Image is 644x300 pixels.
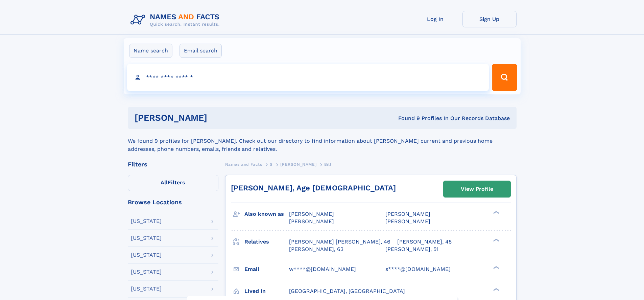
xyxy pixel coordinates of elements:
[289,246,343,253] a: [PERSON_NAME], 63
[225,160,262,168] a: Names and Facts
[161,179,168,186] span: All
[280,162,316,167] span: [PERSON_NAME]
[280,160,316,168] a: [PERSON_NAME]
[324,162,331,167] span: Bill
[289,238,390,246] a: [PERSON_NAME] [PERSON_NAME], 46
[244,208,289,220] h3: Also known as
[135,114,303,122] h1: [PERSON_NAME]
[131,286,162,292] div: [US_STATE]
[461,181,493,197] div: View Profile
[180,44,222,58] label: Email search
[289,288,405,294] span: [GEOGRAPHIC_DATA], [GEOGRAPHIC_DATA]
[385,246,438,253] a: [PERSON_NAME], 51
[244,263,289,275] h3: Email
[397,238,452,246] a: [PERSON_NAME], 45
[128,129,517,153] div: We found 9 profiles for [PERSON_NAME]. Check out our directory to find information about [PERSON_...
[492,287,500,292] div: ❯
[385,211,430,217] span: [PERSON_NAME]
[444,181,510,197] a: View Profile
[492,265,500,270] div: ❯
[303,115,510,122] div: Found 9 Profiles In Our Records Database
[131,252,162,258] div: [US_STATE]
[131,218,162,224] div: [US_STATE]
[128,175,218,191] label: Filters
[270,160,273,168] a: S
[492,64,517,91] button: Search Button
[244,236,289,248] h3: Relatives
[131,235,162,241] div: [US_STATE]
[492,238,500,242] div: ❯
[462,11,517,27] a: Sign Up
[289,211,334,217] span: [PERSON_NAME]
[408,11,462,27] a: Log In
[492,210,500,215] div: ❯
[289,218,334,225] span: [PERSON_NAME]
[244,285,289,297] h3: Lived in
[270,162,273,167] span: S
[128,11,225,29] img: Logo Names and Facts
[128,161,218,167] div: Filters
[385,218,430,225] span: [PERSON_NAME]
[127,64,489,91] input: search input
[129,44,172,58] label: Name search
[231,184,396,192] a: [PERSON_NAME], Age [DEMOGRAPHIC_DATA]
[131,269,162,275] div: [US_STATE]
[128,199,218,205] div: Browse Locations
